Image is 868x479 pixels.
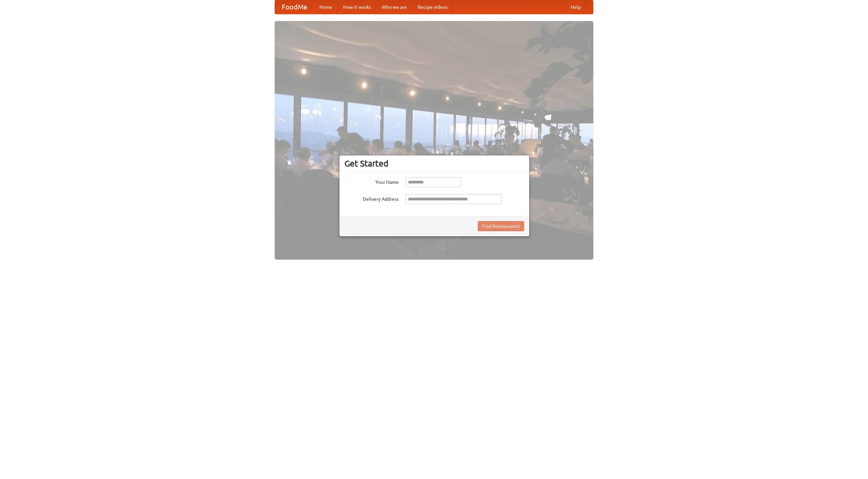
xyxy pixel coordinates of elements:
a: Who we are [376,0,412,14]
h3: Get Started [344,158,524,169]
label: Your Name [344,177,399,186]
label: Delivery Address [344,194,399,202]
a: FoodMe [275,0,314,14]
a: How it works [338,0,376,14]
a: Help [565,0,586,14]
a: Home [314,0,338,14]
a: Recipe videos [412,0,453,14]
button: Find Restaurants! [478,221,524,231]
